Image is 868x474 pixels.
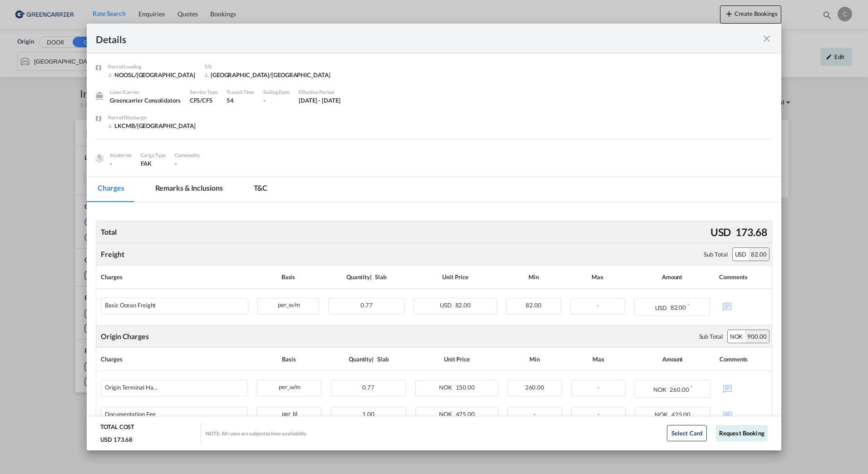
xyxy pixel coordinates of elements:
[362,384,375,391] span: 0.77
[108,114,196,122] div: Port of Discharge
[87,177,287,202] md-pagination-wrapper: Use the left and right arrow keys to navigate between tabs
[508,352,562,366] div: Min
[745,330,769,343] div: 900.00
[597,384,600,391] span: -
[100,423,134,435] div: TOTAL COST
[733,248,749,261] div: USD
[105,384,159,391] div: Origin Terminal Handling Charge
[101,331,149,341] div: Origin Charges
[715,266,771,289] th: Comments
[687,302,689,308] sup: Minimum amount
[533,410,536,418] span: -
[257,380,321,392] div: per_w/m
[704,250,727,258] div: Sub Total
[719,298,767,314] div: No Comments Available
[526,301,542,309] span: 82.00
[671,304,686,311] span: 82.00
[243,177,279,202] md-tab-item: T&C
[108,71,195,79] div: NOOSL/Oslo
[733,222,769,242] div: 173.68
[330,352,406,366] div: Quantity | Slab
[101,352,247,366] div: Charges
[87,177,135,202] md-tab-item: Charges
[571,352,626,366] div: Max
[204,63,330,71] div: T/S
[655,411,670,418] span: NOK
[728,330,745,343] div: NOK
[414,270,497,284] div: Unit Price
[175,160,177,167] span: -
[256,352,321,366] div: Basis
[110,159,132,168] div: -
[94,153,104,163] img: cargo.png
[439,384,454,391] span: NOK
[720,407,767,423] div: No Comments Available
[190,88,218,96] div: Service Type
[105,411,155,418] div: Documentation Fee
[525,384,544,391] span: 260.00
[415,352,498,366] div: Unit Price
[227,96,254,104] div: 54
[715,348,772,371] th: Comments
[144,177,234,202] md-tab-item: Remarks & Inclusions
[456,384,475,391] span: 150.00
[87,24,781,450] md-dialog: Port of Loading ...
[597,410,600,418] span: -
[206,430,306,437] div: NOTE: All rates are subject to liner availability
[204,71,330,79] div: Hamburg/Singapore
[440,301,454,309] span: USD
[690,385,692,390] sup: Minimum amount
[101,270,248,284] div: Charges
[456,410,475,418] span: 425.00
[653,386,669,393] span: NOK
[720,380,767,396] div: No Comments Available
[761,33,772,44] md-icon: icon-close fg-AAA8AD m-0 cursor
[141,159,166,168] div: FAK
[655,304,669,311] span: USD
[670,386,689,393] span: 260.00
[455,301,471,309] span: 82.00
[110,88,180,96] div: Liner/Carrier
[96,33,705,44] div: Details
[634,270,710,284] div: Amount
[99,225,119,239] div: Total
[110,96,180,104] div: Greencarrier Consolidators
[100,435,133,444] div: USD 173.68
[110,151,132,159] div: Incoterms
[175,151,200,159] div: Commodity
[258,298,319,310] div: per_w/m
[101,249,124,259] div: Freight
[749,248,769,261] div: 82.00
[328,270,404,284] div: Quantity | Slab
[597,301,599,309] span: -
[699,332,723,341] div: Sub Total
[263,88,290,96] div: Sailing Date
[108,63,195,71] div: Port of Loading
[360,301,373,309] span: 0.77
[299,96,340,104] div: 1 Sep 2025 - 30 Sep 2025
[141,151,166,159] div: Cargo Type
[190,97,212,104] span: CFS/CFS
[227,88,254,96] div: Transit Time
[716,425,768,441] button: Request Booking
[671,411,690,418] span: 425.00
[708,222,734,242] div: USD
[362,410,375,418] span: 1.00
[263,96,290,104] div: -
[257,407,321,419] div: per_bl
[635,352,710,366] div: Amount
[667,425,707,441] button: Select Card
[108,122,196,130] div: LKCMB/Colombo
[105,302,156,309] div: Basic Ocean Freight
[439,410,454,418] span: NOK
[257,270,320,284] div: Basis
[506,270,561,284] div: Min
[299,88,340,96] div: Effective Period
[570,270,625,284] div: Max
